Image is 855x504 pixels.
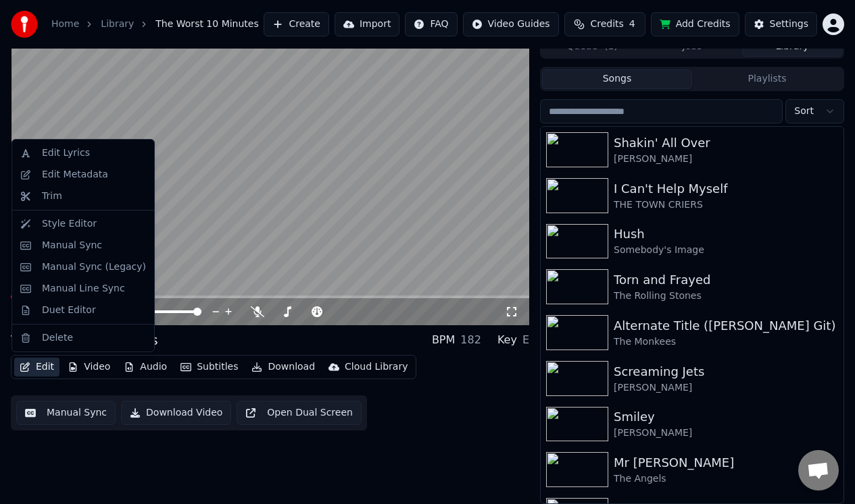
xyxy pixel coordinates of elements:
button: Download Video [121,401,231,425]
button: Audio [118,358,172,376]
div: Cloud Library [345,360,408,374]
div: Torn and Frayed [614,271,838,289]
nav: breadcrumb [51,18,259,31]
div: Settings [770,18,808,31]
div: The Rolling Stones [614,289,838,303]
span: Credits [590,18,623,31]
div: I Can't Help Myself [614,179,838,198]
div: Manual Sync [42,239,102,252]
div: The Angels [614,472,838,486]
div: Alternate Title ([PERSON_NAME] Git) [614,316,838,335]
button: Open Dual Screen [237,401,362,425]
div: Smiley [614,408,838,426]
div: [PERSON_NAME] [614,152,838,166]
div: Screaming Jets [614,362,838,381]
span: The Worst 10 Minutes [155,18,258,31]
button: Add Credits [651,12,739,36]
div: Hush [614,225,838,244]
span: 4 [629,18,635,31]
div: The Monkees [614,335,838,349]
div: 182 [460,332,481,348]
div: Shakin' All Over [614,134,838,152]
div: The Worst 10 Minutes [11,331,158,349]
div: Manual Line Sync [42,282,125,296]
button: Credits4 [564,12,645,36]
div: Edit Lyrics [42,146,90,160]
button: Video [62,358,116,376]
button: Download [246,358,320,376]
div: Edit Metadata [42,168,108,181]
div: THE TOWN CRIERS [614,198,838,212]
div: Somebody's Image [614,244,838,257]
a: Home [51,18,79,31]
div: E [522,332,529,348]
button: Playlists [692,69,842,89]
button: Edit [14,358,59,376]
a: Open chat [798,450,839,491]
button: Create [264,12,329,36]
span: Sort [794,105,814,118]
div: Trim [42,190,62,203]
a: Library [101,18,134,31]
div: [PERSON_NAME] [614,381,838,395]
button: Songs [542,69,692,89]
div: Delete [42,331,73,345]
button: Subtitles [175,358,243,376]
div: Mr [PERSON_NAME] [614,453,838,472]
div: Manual Sync (Legacy) [42,260,146,274]
button: Import [335,12,399,36]
div: Style Editor [42,217,97,231]
button: Video Guides [463,12,559,36]
img: youka [11,11,38,38]
div: BPM [432,332,455,348]
button: Settings [745,12,817,36]
div: [PERSON_NAME] [614,426,838,440]
button: Manual Sync [16,401,116,425]
div: Key [497,332,517,348]
button: FAQ [405,12,457,36]
div: Duet Editor [42,304,96,317]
